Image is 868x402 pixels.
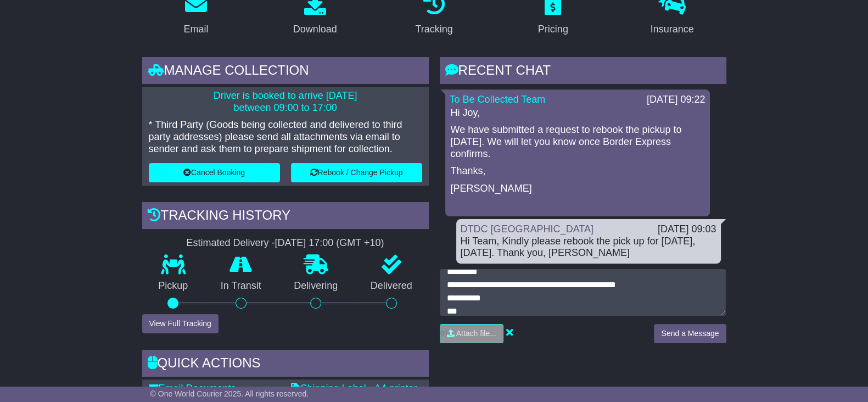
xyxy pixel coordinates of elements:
[461,224,593,235] a: DTDC [GEOGRAPHIC_DATA]
[293,22,337,37] div: Download
[291,163,422,182] button: Rebook / Change Pickup
[354,280,429,292] p: Delivered
[142,57,429,87] div: Manage collection
[149,90,422,114] p: Driver is booked to arrive [DATE] between 09:00 to 17:00
[451,107,704,119] p: Hi Joy,
[183,22,208,37] div: Email
[651,22,694,37] div: Insurance
[142,202,429,232] div: Tracking history
[142,280,205,292] p: Pickup
[451,165,704,177] p: Thanks,
[149,383,236,394] a: Email Documents
[278,280,355,292] p: Delivering
[461,236,716,259] div: Hi Team, Kindly please rebook the pick up for [DATE], [DATE]. Thank you, [PERSON_NAME]
[142,237,429,249] div: Estimated Delivery -
[440,57,726,87] div: RECENT CHAT
[149,163,280,182] button: Cancel Booking
[275,237,384,249] div: [DATE] 17:00 (GMT +10)
[450,94,546,105] a: To Be Collected Team
[142,350,429,379] div: Quick Actions
[658,224,716,236] div: [DATE] 09:03
[149,119,422,155] p: * Third Party (Goods being collected and delivered to third party addresses) please send all atta...
[415,22,452,37] div: Tracking
[142,314,219,333] button: View Full Tracking
[654,324,726,343] button: Send a Message
[451,183,704,195] p: [PERSON_NAME]
[538,22,568,37] div: Pricing
[291,383,417,394] a: Shipping Label - A4 printer
[204,280,278,292] p: In Transit
[150,389,309,398] span: © One World Courier 2025. All rights reserved.
[647,94,705,106] div: [DATE] 09:22
[451,124,704,160] p: We have submitted a request to rebook the pickup to [DATE]. We will let you know once Border Expr...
